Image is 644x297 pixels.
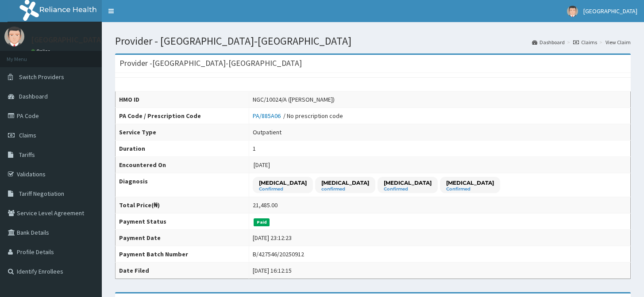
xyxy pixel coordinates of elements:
p: [MEDICAL_DATA] [321,179,369,187]
p: [MEDICAL_DATA] [446,179,494,187]
span: [DATE] [254,161,270,169]
th: Service Type [116,124,249,141]
div: 1 [253,144,256,153]
h3: Provider - [GEOGRAPHIC_DATA]-[GEOGRAPHIC_DATA] [120,59,302,67]
p: [MEDICAL_DATA] [384,179,432,187]
th: Payment Status [116,213,249,230]
div: B/427546/20250912 [253,250,304,259]
a: View Claim [605,38,631,46]
a: Dashboard [532,38,565,46]
th: Duration [116,141,249,157]
div: / No prescription code [253,111,343,120]
th: Date Filed [116,263,249,279]
small: Confirmed [384,187,432,191]
th: Encountered On [116,157,249,173]
th: PA Code / Prescription Code [116,108,249,124]
small: Confirmed [259,187,307,191]
div: NGC/10024/A ([PERSON_NAME]) [253,95,335,104]
div: 21,485.00 [253,201,278,209]
a: PA/885A06 [253,112,283,120]
p: [MEDICAL_DATA] [259,179,307,187]
th: Diagnosis [116,173,249,197]
th: Payment Batch Number [116,246,249,263]
p: [GEOGRAPHIC_DATA] [31,36,104,44]
th: Payment Date [116,230,249,246]
span: Tariffs [19,151,35,159]
div: [DATE] 16:12:15 [253,266,292,275]
span: [GEOGRAPHIC_DATA] [583,7,637,15]
div: [DATE] 23:12:23 [253,233,292,242]
span: Tariff Negotiation [19,190,64,198]
a: Claims [573,38,597,46]
img: User Image [4,27,24,46]
img: User Image [567,6,578,17]
a: Online [31,48,52,54]
span: Paid [254,218,270,226]
th: Total Price(₦) [116,197,249,213]
th: HMO ID [116,91,249,108]
span: Switch Providers [19,73,64,81]
small: Confirmed [446,187,494,191]
h1: Provider - [GEOGRAPHIC_DATA]-[GEOGRAPHIC_DATA] [115,35,631,47]
small: confirmed [321,187,369,191]
div: Outpatient [253,128,282,137]
span: Claims [19,131,36,139]
span: Dashboard [19,92,48,100]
